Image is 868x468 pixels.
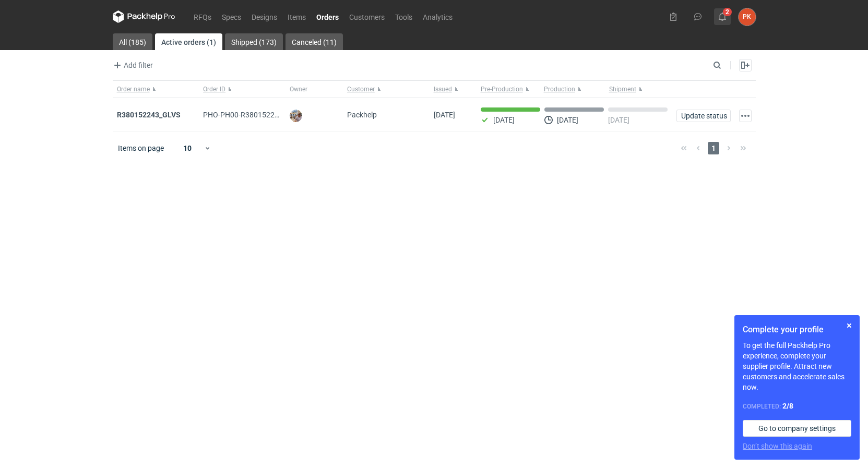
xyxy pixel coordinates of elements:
[282,10,311,23] a: Items
[111,59,153,71] span: Add filter
[390,10,418,23] a: Tools
[418,10,458,23] a: Analytics
[117,85,150,93] span: Order name
[739,110,752,122] button: Actions
[609,85,636,93] span: Shipment
[608,116,629,124] p: [DATE]
[557,116,578,124] p: [DATE]
[434,111,455,119] span: 03/09/2025
[542,81,607,98] button: Production
[544,85,575,93] span: Production
[118,143,164,153] span: Items on page
[344,10,390,23] a: Customers
[711,59,744,71] input: Search
[246,10,282,23] a: Designs
[681,112,726,119] span: Update status
[203,111,304,119] span: PHO-PH00-R380152243_GLVS
[714,8,731,25] button: 2
[286,33,343,50] a: Canceled (11)
[843,319,855,332] button: Skip for now
[739,8,756,26] div: Paulina Kempara
[481,85,523,93] span: Pre-Production
[171,141,205,155] div: 10
[782,402,793,410] strong: 2 / 8
[739,8,756,26] button: PK
[117,111,181,119] a: R380152243_GLVS
[347,85,375,93] span: Customer
[434,85,452,93] span: Issued
[743,401,851,412] div: Completed:
[343,81,430,98] button: Customer
[743,323,851,336] h1: Complete your profile
[290,110,302,122] img: Michał Palasek
[493,116,515,124] p: [DATE]
[199,81,286,98] button: Order ID
[676,110,731,122] button: Update status
[743,441,812,451] button: Don’t show this again
[113,81,199,98] button: Order name
[155,33,222,50] a: Active orders (1)
[477,81,542,98] button: Pre-Production
[113,33,152,50] a: All (185)
[743,420,851,437] a: Go to company settings
[290,85,307,93] span: Owner
[607,81,672,98] button: Shipment
[111,59,153,71] button: Add filter
[203,85,225,93] span: Order ID
[430,81,477,98] button: Issued
[188,10,217,23] a: RFQs
[347,111,377,119] span: Packhelp
[225,33,283,50] a: Shipped (173)
[708,142,719,154] span: 1
[113,10,175,23] svg: Packhelp Pro
[743,340,851,392] p: To get the full Packhelp Pro experience, complete your supplier profile. Attract new customers an...
[217,10,246,23] a: Specs
[311,10,344,23] a: Orders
